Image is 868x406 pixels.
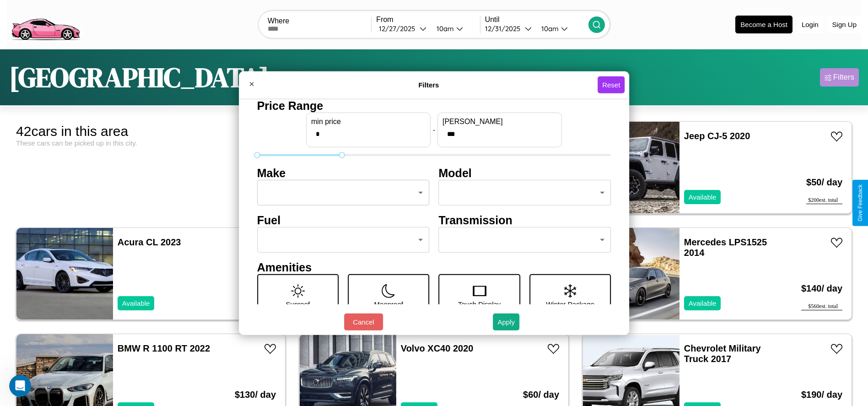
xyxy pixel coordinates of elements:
h4: Model [439,166,611,179]
p: Sunroof [286,298,310,310]
div: 12 / 31 / 2025 [485,24,525,33]
div: $ 200 est. total [806,197,842,204]
p: Winter Package [546,298,594,310]
h3: $ 50 / day [806,168,842,197]
a: Jeep CJ-5 2020 [684,131,750,141]
label: [PERSON_NAME] [442,117,557,125]
div: Filters [833,73,854,82]
a: Chevrolet Military Truck 2017 [684,343,761,364]
p: - [433,124,435,136]
div: 42 cars in this area [16,124,286,139]
p: Available [689,297,717,309]
button: Reset [598,76,625,93]
div: 12 / 27 / 2025 [379,24,420,33]
h3: $ 140 / day [801,274,842,303]
button: 12/27/2025 [376,24,429,33]
button: 10am [429,24,480,33]
a: Mercedes LPS1525 2014 [684,237,767,258]
label: From [376,16,480,24]
button: Cancel [344,314,383,330]
p: Touch Display [458,298,501,310]
div: These cars can be picked up in this city. [16,139,286,147]
p: Moonroof [374,298,403,310]
p: Available [689,191,717,203]
div: 10am [537,24,561,33]
label: Where [268,17,371,25]
iframe: Intercom live chat [9,375,31,397]
h4: Make [257,166,430,179]
h4: Price Range [257,99,611,112]
div: Give Feedback [857,184,863,222]
button: Apply [493,314,519,330]
button: Sign Up [828,16,861,33]
a: Volvo XC40 2020 [401,343,474,353]
button: 10am [534,24,588,33]
h4: Filters [260,81,598,89]
label: Until [485,16,588,24]
a: BMW R 1100 RT 2022 [118,343,210,353]
p: Available [122,297,150,309]
h4: Transmission [439,213,611,227]
button: Filters [820,68,859,87]
h4: Amenities [257,260,611,274]
button: Become a Host [735,16,793,33]
img: logo [7,5,84,43]
div: $ 560 est. total [801,303,842,310]
a: Acura CL 2023 [118,237,181,247]
h1: [GEOGRAPHIC_DATA] [9,59,269,96]
h4: Fuel [257,213,430,227]
div: 10am [432,24,456,33]
label: min price [311,117,426,125]
button: Login [797,16,823,33]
